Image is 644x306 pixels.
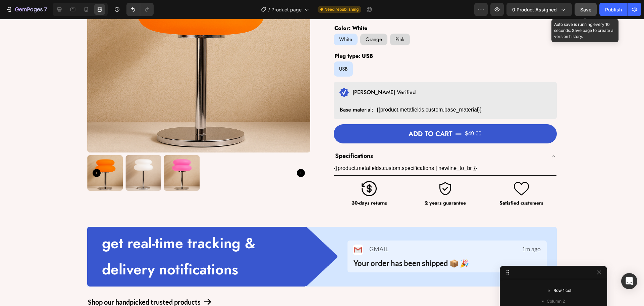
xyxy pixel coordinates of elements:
img: gempages_580094193100129028-11fa3aa7-258e-4a0c-abf5-1e6e65dabcde.png [304,208,337,268]
p: 2 years guarantee [411,181,480,187]
span: USB [339,46,347,54]
button: Add to cart [334,105,557,125]
div: Open Intercom Messenger [621,273,637,289]
p: Satisfied customers [487,181,556,187]
p: 30-days returns [334,181,404,187]
legend: Plug type: USB [334,33,374,41]
p: get real-time tracking & delivery notifications [102,212,305,264]
legend: Color: White [334,5,368,13]
button: Carousel Next Arrow [297,150,305,158]
button: 7 [3,3,50,16]
button: Save [575,3,597,16]
span: Pink [395,17,405,24]
span: / [268,6,270,13]
span: Column 2 [547,298,565,305]
p: 7 [44,5,47,13]
span: Product page [271,6,302,13]
p: Base material: [340,88,373,94]
span: Row 1 col [553,287,571,294]
div: {{product.metafields.custom.specifications | newline_to_br }} [334,146,556,152]
span: Need republishing [324,6,359,12]
p: Shop our handpicked trusted products [88,279,201,287]
p: [PERSON_NAME] Verified [353,70,416,77]
button: 0 product assigned [506,3,572,16]
div: Add to cart [409,111,452,119]
p: 1m ago [450,226,541,234]
span: Orange [366,17,382,24]
span: 0 product assigned [512,6,557,13]
span: White [339,17,352,24]
p: Specifications [335,134,373,141]
p: GMAIL [369,226,388,234]
div: $49.00 [465,110,482,121]
img: gempages_580094193100129028-eccdcc04-557d-40d1-9979-a2d7bb162af2.png [438,162,453,177]
button: Carousel Back Arrow [93,150,101,158]
img: gempages_580094193100129028-17212480-9244-4e15-a5f7-497690dcd53b.png [362,162,377,177]
p: Your order has been shipped 📦 🎉 [354,240,541,249]
div: {{product.metafields.custom.base_material}} [377,88,482,94]
button: Publish [599,3,628,16]
div: Undo/Redo [126,3,154,16]
div: Publish [605,6,622,13]
img: gempages_580094193100129028-c85be2d4-e4d6-4b04-8317-1a05b66ae592.png [339,69,349,79]
span: Save [580,7,591,12]
img: gempages_580094193100129028-405ff8b3-9244-4a8e-914d-61992d3ddb5e.png [353,226,363,236]
img: gempages_580094193100129028-88bec071-f660-4b6a-aad9-bfc6b22e70af.png [514,162,529,177]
